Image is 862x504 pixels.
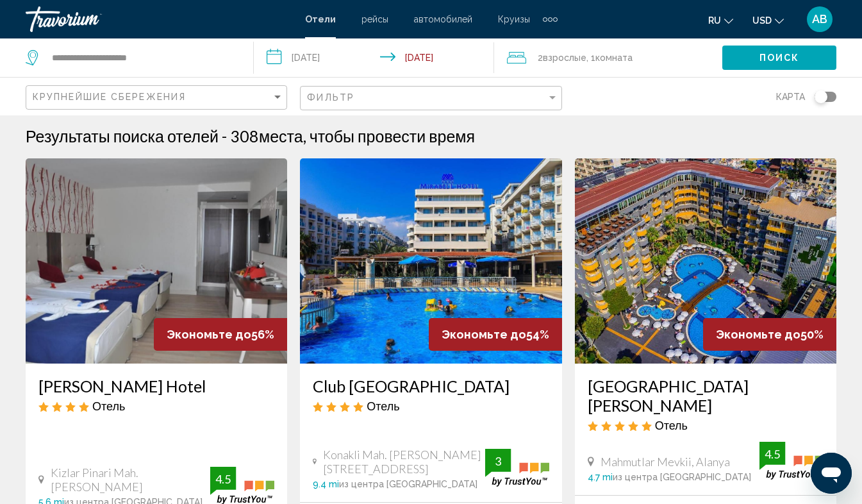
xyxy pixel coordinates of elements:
button: Filter [300,85,561,112]
a: автомобилей [414,14,472,24]
button: Toggle map [805,91,836,103]
a: рейсы [361,14,388,24]
a: Travorium [26,6,292,32]
a: [PERSON_NAME] Hotel [38,376,274,396]
img: Hotel image [300,158,561,364]
img: Hotel image [26,158,287,364]
span: из центра [GEOGRAPHIC_DATA] [613,472,751,482]
span: Mahmutlar Mevkii, Alanya [601,455,730,469]
span: Крупнейшие сбережения [33,92,186,102]
a: Круизы [498,14,530,24]
span: Комната [595,53,633,63]
span: Отель [92,399,125,413]
div: 4 star Hotel [313,399,549,413]
span: Экономьте до [442,328,526,341]
span: карта [776,88,805,106]
a: Отели [305,14,336,24]
span: , 1 [586,49,633,67]
button: User Menu [803,6,836,33]
button: Extra navigation items [543,9,558,29]
span: Konakli Mah. [PERSON_NAME][STREET_ADDRESS] [323,448,485,476]
div: 5 star Hotel [588,418,824,432]
mat-select: Sort by [33,92,283,103]
div: 4.5 [210,471,236,487]
span: Отель [655,418,688,432]
span: AB [812,13,827,26]
button: Change language [708,11,733,29]
span: ru [708,15,721,26]
button: Travelers: 2 adults, 0 children [494,38,722,77]
span: 9.4 mi [313,479,339,489]
span: Фильтр [307,92,354,103]
span: Экономьте до [167,328,251,341]
div: 56% [154,318,287,351]
div: 4 star Hotel [38,399,274,413]
span: места, чтобы провести время [259,126,475,146]
img: Hotel image [575,158,836,364]
span: 4.7 mi [588,472,613,482]
span: Kizlar Pinari Mah. [PERSON_NAME] [51,466,211,494]
div: 50% [703,318,836,351]
span: - [222,126,227,146]
span: Экономьте до [716,328,800,341]
span: USD [752,15,772,26]
span: Отель [367,399,399,413]
button: Поиск [722,46,836,69]
h2: 308 [230,126,475,146]
img: trustyou-badge.svg [485,449,549,487]
span: 2 [538,49,586,67]
span: Поиск [759,53,800,63]
button: Check-in date: Sep 14, 2025 Check-out date: Sep 22, 2025 [254,38,495,77]
span: Взрослые [543,53,586,63]
div: 54% [429,318,562,351]
div: 3 [485,453,511,469]
a: [GEOGRAPHIC_DATA][PERSON_NAME] [588,376,824,415]
span: из центра [GEOGRAPHIC_DATA] [339,479,477,489]
img: trustyou-badge.svg [759,442,824,480]
h1: Результаты поиска отелей [26,126,219,146]
iframe: Кнопка запуска окна обмена сообщениями [811,453,852,494]
div: 4.5 [759,446,785,462]
a: Club [GEOGRAPHIC_DATA] [313,376,549,396]
button: Change currency [752,11,784,29]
